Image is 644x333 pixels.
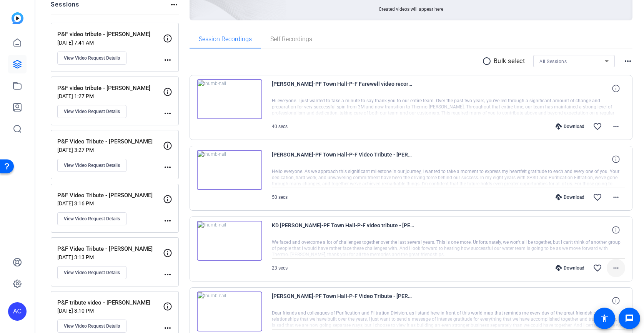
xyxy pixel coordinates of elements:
[593,193,602,202] mat-icon: favorite_border
[57,40,163,46] p: [DATE] 7:41 AM
[552,265,588,271] div: Download
[197,221,262,261] img: thumb-nail
[611,263,621,273] mat-icon: more_horiz
[272,79,414,98] span: [PERSON_NAME]-PF Town Hall-P-F Farewell video recording - [PERSON_NAME]-1755108029046-webcam
[57,30,163,39] p: P&F video tribute - [PERSON_NAME]
[57,308,163,314] p: [DATE] 3:10 PM
[64,162,120,168] span: View Video Request Details
[57,93,163,99] p: [DATE] 1:27 PM
[57,212,126,225] button: View Video Request Details
[64,55,120,61] span: View Video Request Details
[625,314,634,323] mat-icon: message
[163,109,172,118] mat-icon: more_horiz
[199,36,252,42] span: Session Recordings
[611,122,621,131] mat-icon: more_horiz
[57,191,163,200] p: P&F Video Tribute - [PERSON_NAME]
[12,12,23,24] img: blue-gradient.svg
[57,137,163,146] p: P&F Video Tribute - [PERSON_NAME]
[593,122,602,131] mat-icon: favorite_border
[552,194,588,200] div: Download
[482,57,494,66] mat-icon: radio_button_unchecked
[57,254,163,260] p: [DATE] 3:13 PM
[272,195,288,200] span: 50 secs
[593,263,602,273] mat-icon: favorite_border
[494,57,525,66] p: Bulk select
[57,320,126,333] button: View Video Request Details
[197,291,262,331] img: thumb-nail
[272,221,414,239] span: KD [PERSON_NAME]-PF Town Hall-P-F video tribute - [PERSON_NAME]-1754941659397-webcam
[8,302,27,321] div: AC
[64,216,120,222] span: View Video Request Details
[272,291,414,310] span: [PERSON_NAME]-PF Town Hall-P-F Video Tribute - [PERSON_NAME]-1754940992041-webcam
[272,124,288,129] span: 40 secs
[539,59,567,64] span: All Sessions
[57,200,163,206] p: [DATE] 3:16 PM
[272,150,414,168] span: [PERSON_NAME]-PF Town Hall-P-F Video Tribute - [PERSON_NAME]-1755105246806-webcam
[272,265,288,271] span: 23 secs
[57,298,163,307] p: P&F tribute video - [PERSON_NAME]
[64,108,120,115] span: View Video Request Details
[57,266,126,279] button: View Video Request Details
[57,52,126,65] button: View Video Request Details
[197,79,262,119] img: thumb-nail
[197,150,262,190] img: thumb-nail
[57,159,126,172] button: View Video Request Details
[57,147,163,153] p: [DATE] 3:27 PM
[600,314,609,323] mat-icon: accessibility
[623,57,632,66] mat-icon: more_horiz
[57,245,163,253] p: P&F Video Tribute - [PERSON_NAME]
[163,55,172,65] mat-icon: more_horiz
[163,163,172,172] mat-icon: more_horiz
[57,105,126,118] button: View Video Request Details
[64,270,120,276] span: View Video Request Details
[379,6,443,12] span: Created videos will appear here
[163,216,172,225] mat-icon: more_horiz
[270,36,312,42] span: Self Recordings
[163,270,172,279] mat-icon: more_horiz
[611,193,621,202] mat-icon: more_horiz
[552,123,588,130] div: Download
[163,323,172,333] mat-icon: more_horiz
[64,323,120,329] span: View Video Request Details
[57,84,163,93] p: P&F video tribute - [PERSON_NAME]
